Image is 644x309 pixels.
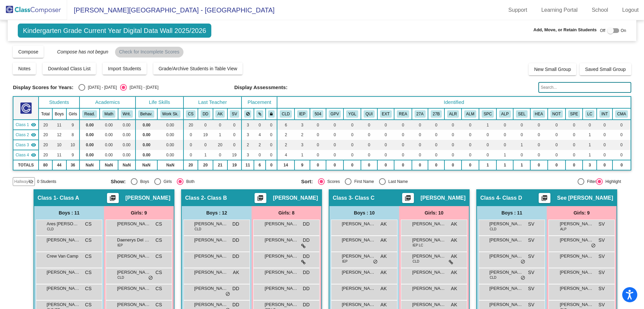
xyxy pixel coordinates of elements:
td: 0 [266,130,277,140]
td: 0 [377,160,394,170]
span: Class 2 [15,132,29,138]
button: CLD [280,110,292,118]
td: 0 [377,150,394,160]
button: Download Class List [43,63,96,75]
th: Young for Grade Level [343,108,361,120]
td: 0 [310,150,326,160]
td: 0.00 [136,150,157,160]
button: CS [186,110,195,118]
button: HEA [533,110,545,118]
th: Learning Center [583,108,597,120]
button: SV [230,110,239,118]
td: 6 [277,120,294,130]
td: 0.00 [118,130,136,140]
td: 0 [548,140,566,150]
td: 12 [52,130,66,140]
td: 20 [39,130,52,140]
td: 2 [277,140,294,150]
span: Download Class List [48,66,91,71]
td: 0 [513,150,530,160]
th: Read Plan [394,108,412,120]
td: 0 [530,140,548,150]
td: 3 [241,150,254,160]
button: INT [599,110,610,118]
td: 0 [183,140,198,150]
mat-icon: visibility [31,152,36,158]
td: 0.00 [79,150,100,160]
td: 0 [462,160,479,170]
td: 0 [213,120,227,130]
td: 0 [548,160,566,170]
button: LC [585,110,594,118]
td: 0 [412,160,428,170]
span: Compose has not begun [50,49,108,54]
td: 0 [343,150,361,160]
td: 19 [227,150,242,160]
mat-icon: visibility [31,122,36,127]
td: 0 [361,130,377,140]
td: 20 [213,140,227,150]
span: Grade/Archive Students in Table View [159,66,237,71]
td: 0.00 [118,120,136,130]
button: Saved Small Group [580,63,631,75]
td: 0 [326,150,344,160]
td: 0 [266,120,277,130]
button: Grade/Archive Students in Table View [153,63,243,75]
th: Special Class Behaviors [566,108,583,120]
td: 0 [227,120,242,130]
button: Read. [82,110,97,118]
td: 0 [377,130,394,140]
td: 0 [612,140,631,150]
td: 0.00 [157,120,183,130]
button: 27B [431,110,442,118]
a: Learning Portal [536,5,583,15]
td: 0 [530,130,548,140]
button: Work Sk. [160,110,180,118]
td: NaN [136,160,157,170]
td: 0 [266,160,277,170]
td: 0 [227,140,242,150]
td: 0 [326,120,344,130]
td: 0.00 [136,140,157,150]
td: 0 [548,130,566,140]
button: Writ. [121,110,133,118]
button: SPE [568,110,580,118]
td: 0 [412,120,428,130]
td: 0 [361,160,377,170]
mat-icon: visibility [31,142,36,148]
td: 1 [496,150,513,160]
th: CMAS - Math - Met/Exceeded [612,108,631,120]
td: 20 [183,160,198,170]
td: 0.00 [100,140,118,150]
td: 0 [254,120,266,130]
td: 0 [394,150,412,160]
th: Keep with students [254,108,266,120]
button: GPV [329,110,341,118]
button: SPC [482,110,494,118]
mat-radio-group: Select an option [111,178,296,185]
td: 19 [198,130,213,140]
td: 0 [530,150,548,160]
th: Total [39,108,52,120]
td: 0 [530,160,548,170]
td: 0.00 [79,120,100,130]
mat-radio-group: Select an option [78,84,158,91]
a: Logout [617,5,644,15]
mat-icon: visibility [31,132,36,138]
td: NaN [79,160,100,170]
td: 0 [377,140,394,150]
td: 0 [566,150,583,160]
td: 20 [39,150,52,160]
td: 0 [530,120,548,130]
th: Life Skills [136,96,183,108]
td: 44 [52,160,66,170]
a: School [586,5,613,15]
td: 0 [496,140,513,150]
th: 27J Plan (Academics) [412,108,428,120]
button: AK [215,110,225,118]
td: 0.00 [157,150,183,160]
td: 9 [66,150,80,160]
td: 36 [66,160,80,170]
span: On [621,28,626,34]
th: Alyssa Kemp [213,108,227,120]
